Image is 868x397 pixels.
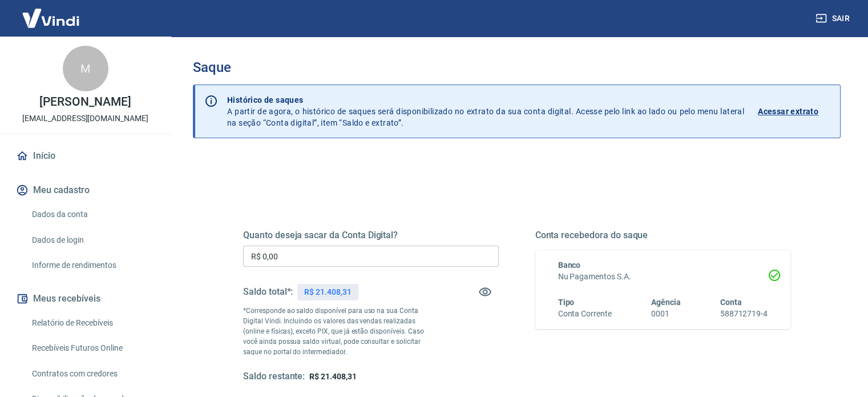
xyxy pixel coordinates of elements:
[558,271,768,283] h6: Nu Pagamentos S.A.
[39,96,131,108] p: [PERSON_NAME]
[14,178,157,203] button: Meu cadastro
[193,59,841,75] h3: Saque
[14,1,88,35] img: Vindi
[27,336,157,360] a: Recebíveis Futuros Online
[63,46,108,91] div: M
[27,311,157,335] a: Relatório de Recebíveis
[558,308,612,320] h6: Conta Corrente
[813,8,854,29] button: Sair
[27,203,157,226] a: Dados da conta
[558,260,581,270] span: Banco
[309,372,356,381] span: R$ 21.408,31
[243,286,293,298] h5: Saldo total*:
[14,286,157,311] button: Meus recebíveis
[243,230,499,241] h5: Quanto deseja sacar da Conta Digital?
[535,230,791,241] h5: Conta recebedora do saque
[243,306,435,357] p: *Corresponde ao saldo disponível para uso na sua Conta Digital Vindi. Incluindo os valores das ve...
[27,254,157,277] a: Informe de rendimentos
[720,298,742,307] span: Conta
[758,94,831,129] a: Acessar extrato
[558,298,575,307] span: Tipo
[227,94,744,106] p: Histórico de saques
[304,286,351,298] p: R$ 21.408,31
[27,228,157,252] a: Dados de login
[720,308,768,320] h6: 588712719-4
[758,106,818,117] p: Acessar extrato
[651,308,681,320] h6: 0001
[243,371,305,383] h5: Saldo restante:
[651,298,681,307] span: Agência
[27,362,157,386] a: Contratos com credores
[14,143,157,169] a: Início
[22,113,148,125] p: [EMAIL_ADDRESS][DOMAIN_NAME]
[227,94,744,129] p: A partir de agora, o histórico de saques será disponibilizado no extrato da sua conta digital. Ac...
